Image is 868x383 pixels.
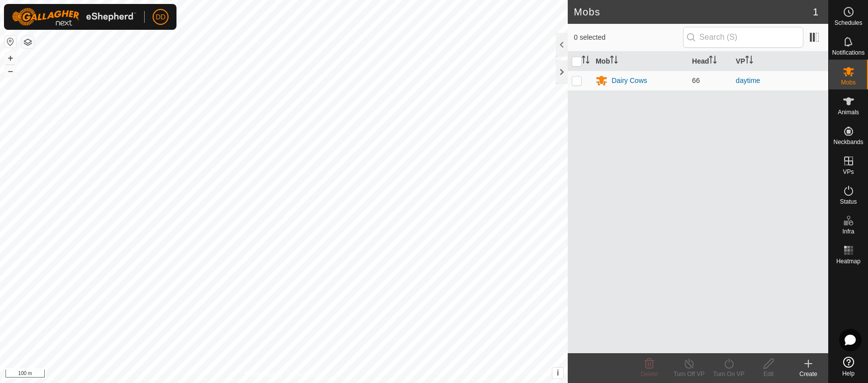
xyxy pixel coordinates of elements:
span: 0 selected [574,32,683,43]
th: VP [732,52,828,71]
span: Mobs [841,79,856,85]
input: Search (S) [683,27,803,48]
a: Privacy Policy [245,370,282,379]
span: VPs [843,169,854,175]
a: Help [829,353,868,381]
div: Edit [749,370,788,379]
th: Head [688,52,732,71]
div: Turn On VP [709,370,749,379]
a: Contact Us [294,370,323,379]
p-sorticon: Activate to sort [610,57,618,65]
button: i [552,368,563,379]
span: Help [842,371,855,377]
div: Create [788,370,828,379]
span: Heatmap [836,258,861,264]
h2: Mobs [574,6,813,18]
a: daytime [736,77,760,84]
span: Infra [842,229,854,234]
button: – [4,65,16,77]
span: Schedules [834,20,862,26]
button: + [4,52,16,64]
th: Mob [592,52,688,71]
span: Animals [838,109,859,115]
span: 66 [692,77,700,84]
p-sorticon: Activate to sort [709,57,717,65]
span: 1 [813,4,818,19]
div: Turn Off VP [669,370,709,379]
p-sorticon: Activate to sort [582,57,590,65]
div: Dairy Cows [611,76,647,86]
span: DD [156,12,166,22]
span: Status [840,199,857,205]
img: Gallagher Logo [12,8,136,26]
span: Delete [641,371,658,378]
span: Notifications [832,50,865,56]
p-sorticon: Activate to sort [745,57,753,65]
span: i [557,369,559,377]
button: Map Layers [22,36,34,48]
button: Reset Map [4,36,16,48]
span: Neckbands [833,139,863,145]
